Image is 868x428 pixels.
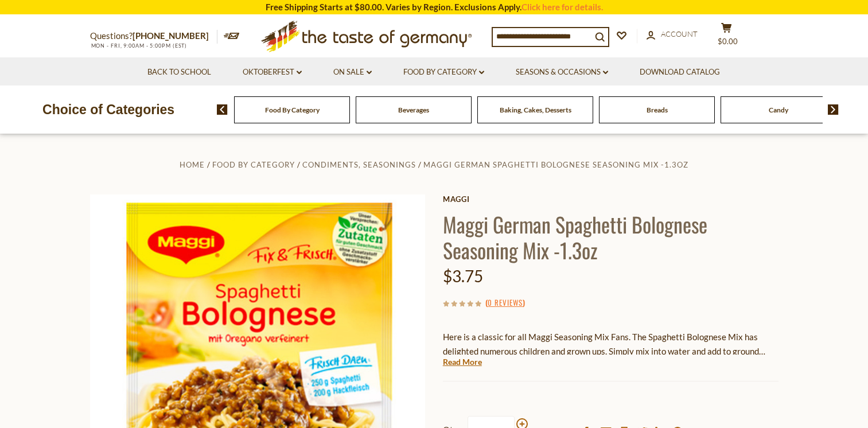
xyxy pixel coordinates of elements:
[443,356,482,368] a: Read More
[265,106,320,114] a: Food By Category
[640,66,720,79] a: Download Catalog
[443,266,483,286] span: $3.75
[769,106,788,114] a: Candy
[443,330,779,359] p: Here is a classic for all Maggi Seasoning Mix Fans. The Spaghetti Bolognese Mix has delighted num...
[147,66,211,79] a: Back to School
[521,2,603,12] a: Click here for details.
[90,42,188,49] span: MON - FRI, 9:00AM - 5:00PM (EST)
[302,160,416,169] a: Condiments, Seasonings
[423,160,688,169] a: Maggi German Spaghetti Bolognese Seasoning Mix -1.3oz
[133,30,209,41] a: [PHONE_NUMBER]
[647,106,668,114] a: Breads
[217,104,228,115] img: previous arrow
[488,297,523,309] a: 0 Reviews
[403,66,484,79] a: Food By Category
[180,160,205,169] a: Home
[212,160,295,169] a: Food By Category
[647,28,698,41] a: Account
[661,29,698,38] span: Account
[500,106,571,114] a: Baking, Cakes, Desserts
[243,66,302,79] a: Oktoberfest
[90,29,217,44] p: Questions?
[443,211,779,263] h1: Maggi German Spaghetti Bolognese Seasoning Mix -1.3oz
[718,37,738,46] span: $0.00
[485,297,525,308] span: ( )
[710,22,744,51] button: $0.00
[398,106,429,114] a: Beverages
[333,66,372,79] a: On Sale
[516,66,608,79] a: Seasons & Occasions
[443,194,779,204] a: Maggi
[828,104,839,115] img: next arrow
